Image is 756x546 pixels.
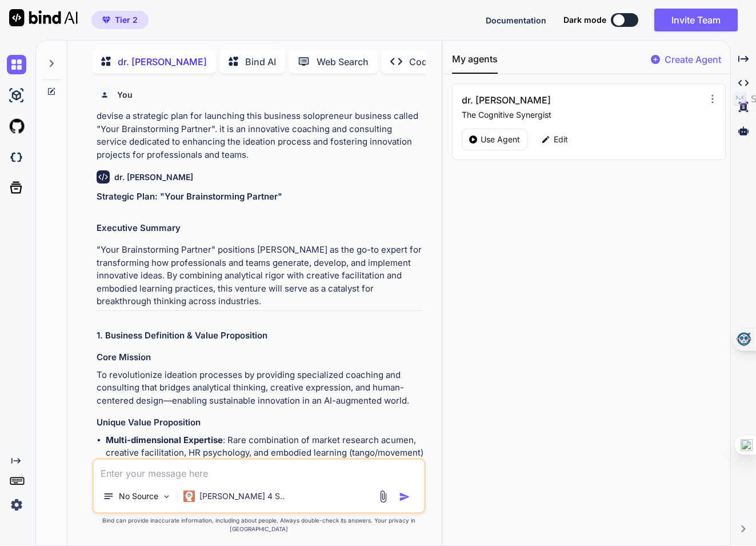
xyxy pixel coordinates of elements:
span: Tier 2 [115,14,138,26]
p: No Source [119,491,158,502]
h6: dr. [PERSON_NAME] [114,172,193,183]
img: ai-studio [7,86,26,105]
span: Documentation [486,15,546,25]
button: Documentation [486,14,546,26]
h6: You [117,89,133,101]
span: Dark mode [563,14,606,26]
h3: Unique Value Proposition [97,416,424,429]
p: Create Agent [665,53,721,66]
button: Invite Team [654,9,738,31]
button: My agents [452,52,498,74]
p: Code Generator [409,55,478,69]
h3: dr. [PERSON_NAME] [462,93,632,107]
img: Pick Models [162,492,171,501]
img: darkCloudIdeIcon [7,148,26,167]
img: one_i.png [741,439,753,451]
p: Web Search [317,55,369,69]
img: githubLight [7,117,26,136]
img: chat [7,55,26,74]
strong: Multi-dimensional Expertise [106,435,223,445]
img: attachment [377,490,390,503]
button: premiumTier 2 [91,11,149,29]
p: Edit [554,134,568,145]
h2: 1. Business Definition & Value Proposition [97,329,424,342]
p: Bind AI [245,55,276,69]
p: "Your Brainstorming Partner" positions [PERSON_NAME] as the go-to expert for transforming how pro... [97,244,424,308]
p: To revolutionize ideation processes by providing specialized coaching and consulting that bridges... [97,369,424,408]
h2: Executive Summary [97,222,424,235]
p: Use Agent [481,134,520,145]
p: dr. [PERSON_NAME] [118,55,207,69]
img: Claude 4 Sonnet [183,491,195,502]
p: [PERSON_NAME] 4 S.. [199,491,285,502]
p: Bind can provide inaccurate information, including about people. Always double-check its answers.... [92,516,426,533]
h1: Strategic Plan: "Your Brainstorming Partner" [97,190,424,204]
p: devise a strategic plan for launching this business solopreneur business called "Your Brainstormi... [97,110,424,161]
img: icon [399,491,410,503]
h3: Core Mission [97,351,424,364]
p: The Cognitive Synergist [462,109,705,121]
img: settings [7,495,26,515]
img: premium [102,17,110,23]
li: : Rare combination of market research acumen, creative facilitation, HR psychology, and embodied ... [106,434,424,460]
img: Bind AI [9,9,78,26]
